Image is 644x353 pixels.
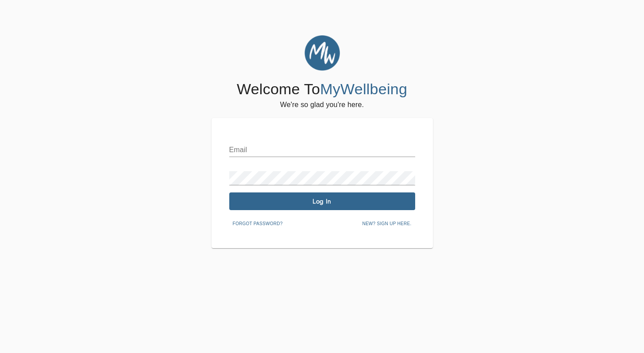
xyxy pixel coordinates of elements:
span: Log In [233,197,412,206]
h4: Welcome To [237,80,407,99]
button: Forgot password? [229,217,286,230]
h6: We're so glad you're here. [280,99,364,111]
button: New? Sign up here. [359,217,415,230]
span: MyWellbeing [320,81,407,97]
span: New? Sign up here. [362,220,411,228]
a: Forgot password? [229,219,286,226]
img: MyWellbeing [305,35,340,71]
span: Forgot password? [233,220,283,228]
button: Log In [229,192,415,210]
